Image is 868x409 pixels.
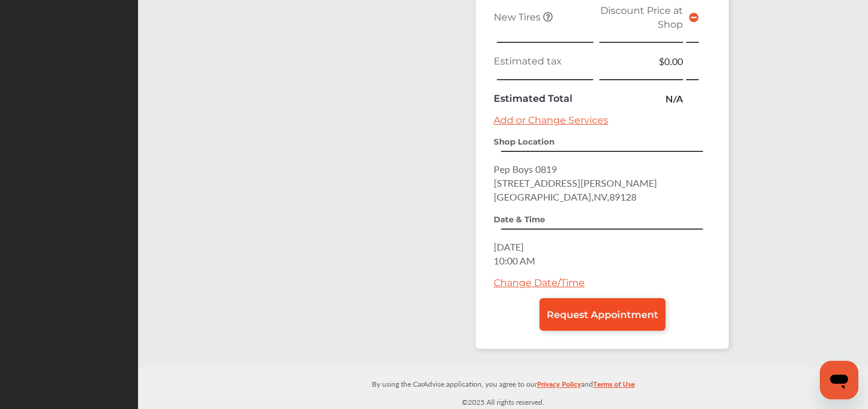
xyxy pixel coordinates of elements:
[600,5,683,30] span: Discount Price at Shop
[597,89,686,108] td: N/A
[494,254,535,267] span: 10:00 AM
[494,114,608,126] a: Add or Change Services
[138,377,868,390] p: By using the CarAdvise application, you agree to our and
[494,240,524,254] span: [DATE]
[494,176,657,190] span: [STREET_ADDRESS][PERSON_NAME]
[494,137,555,146] strong: Shop Location
[494,214,545,224] strong: Date & Time
[491,89,597,108] td: Estimated Total
[494,277,585,289] a: Change Date/Time
[820,361,858,399] iframe: Button to launch messaging window
[491,51,597,71] td: Estimated tax
[537,377,581,396] a: Privacy Policy
[494,190,637,204] span: [GEOGRAPHIC_DATA] , NV , 89128
[494,11,543,23] span: New Tires
[593,377,635,396] a: Terms of Use
[597,51,686,71] td: $0.00
[547,309,658,320] span: Request Appointment
[494,162,557,176] span: Pep Boys 0819
[539,298,665,331] a: Request Appointment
